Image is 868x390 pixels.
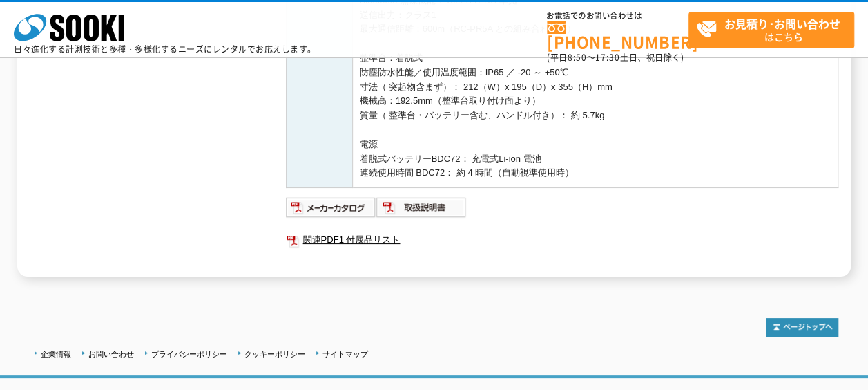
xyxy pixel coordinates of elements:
[696,12,853,47] span: はこちら
[286,196,376,219] img: メーカーカタログ
[151,350,227,358] a: プライバシーポリシー
[688,12,854,48] a: お見積り･お問い合わせはこちら
[322,350,368,358] a: サイトマップ
[595,51,620,64] span: 17:30
[547,21,688,50] a: [PHONE_NUMBER]
[547,51,684,64] span: (平日 ～ 土日、祝日除く)
[376,196,467,219] img: 取扱説明書
[244,350,305,358] a: クッキーポリシー
[286,231,838,249] a: 関連PDF1 付属品リスト
[286,205,376,216] a: メーカーカタログ
[88,350,134,358] a: お問い合わせ
[568,51,587,64] span: 8:50
[14,45,316,53] p: 日々進化する計測技術と多種・多様化するニーズにレンタルでお応えします。
[41,350,71,358] a: 企業情報
[376,205,467,216] a: 取扱説明書
[766,318,838,337] img: トップページへ
[724,15,840,32] strong: お見積り･お問い合わせ
[547,12,688,20] span: お電話でのお問い合わせは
